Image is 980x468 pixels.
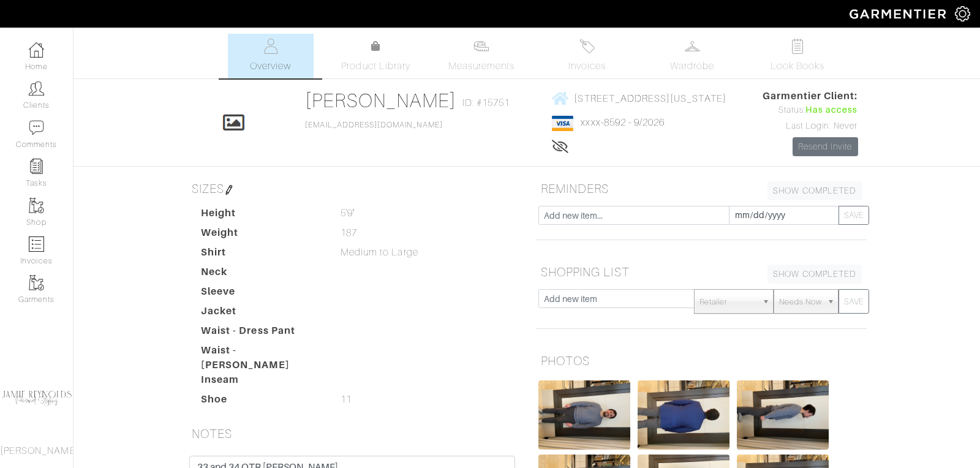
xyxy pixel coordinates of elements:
h5: PHOTOS [536,349,867,373]
img: 74j8jPYRXDzHHZasNJV3ML9J [538,380,630,450]
img: clients-icon-6bae9207a08558b7cb47a8932f037763ab4055f8c8b6bfacd5dc20c3e0201464.png [29,81,44,96]
dt: Waist - Dress Pant [192,323,331,343]
span: Wardrobe [670,59,714,74]
button: SAVE [839,289,869,314]
span: Invoices [568,59,606,74]
span: Measurements [448,59,515,74]
h5: NOTES [187,421,518,446]
img: pen-cf24a1663064a2ec1b9c1bd2387e9de7a2fa800b781884d57f21acf72779bad2.png [224,185,234,195]
img: 4QsENUViZ2PYndmSmNvzjd8H [638,380,729,450]
img: dashboard-icon-dbcd8f5a0b271acd01030246c82b418ddd0df26cd7fceb0bd07c9910d44c42f6.png [29,42,44,58]
dt: Shoe [192,392,331,412]
a: [PERSON_NAME] [305,89,456,111]
a: Product Library [333,39,419,74]
input: Add new item... [538,206,729,225]
span: 11 [341,392,352,407]
input: Add new item [538,289,695,308]
img: reminder-icon-8004d30b9f0a5d33ae49ab947aed9ed385cf756f9e5892f1edd6e32f2345188e.png [29,159,44,174]
img: orders-27d20c2124de7fd6de4e0e44c1d41de31381a507db9b33961299e4e07d508b8c.svg [579,39,595,54]
span: Product Library [341,59,410,74]
img: todo-9ac3debb85659649dc8f770b8b6100bb5dab4b48dedcbae339e5042a72dfd3cc.svg [790,39,805,54]
a: SHOW COMPLETED [767,181,862,200]
a: xxxx-8592 - 9/2026 [581,117,665,128]
span: Has access [805,104,858,117]
img: comment-icon-a0a6a9ef722e966f86d9cbdc48e553b5cf19dbc54f86b18d962a5391bc8f6eb6.png [29,120,44,135]
img: measurements-466bbee1fd09ba9460f595b01e5d73f9e2bff037440d3c8f018324cb6cdf7a4a.svg [473,39,489,54]
img: visa-934b35602734be37eb7d5d7e5dbcd2044c359bf20a24dc3361ca3fa54326a8a7.png [552,116,573,131]
img: gear-icon-white-bd11855cb880d31180b6d7d6211b90ccbf57a29d726f0c71d8c61bd08dd39cc2.png [955,6,970,21]
span: Needs Now [779,290,822,314]
a: [EMAIL_ADDRESS][DOMAIN_NAME] [305,121,442,129]
img: garmentier-logo-header-white-b43fb05a5012e4ada735d5af1a66efaba907eab6374d6393d1fbf88cb4ef424d.png [843,3,955,25]
img: wardrobe-487a4870c1b7c33e795ec22d11cfc2ed9d08956e64fb3008fe2437562e282088.svg [685,39,700,54]
dt: Shirt [192,245,331,265]
span: ID: #15751 [462,96,510,110]
a: Resend Invite [793,137,858,156]
span: Look Books [771,59,825,74]
dt: Weight [192,225,331,245]
a: Invoices [544,34,630,78]
a: Measurements [439,34,525,78]
span: Retailer [699,290,757,314]
dt: Inseam [192,372,331,392]
dt: Height [192,206,331,225]
a: [STREET_ADDRESS][US_STATE] [552,91,726,106]
dt: Jacket [192,304,331,323]
img: orders-icon-0abe47150d42831381b5fb84f609e132dff9fe21cb692f30cb5eec754e2cba89.png [29,236,44,252]
span: Garmentier Client: [763,89,858,104]
span: 5'9" [341,206,355,221]
a: Overview [228,34,314,78]
h5: REMINDERS [536,176,867,201]
a: SHOW COMPLETED [767,265,862,284]
button: SAVE [839,206,869,225]
a: Look Books [755,34,840,78]
img: garments-icon-b7da505a4dc4fd61783c78ac3ca0ef83fa9d6f193b1c9dc38574b1d14d53ca28.png [29,198,44,213]
div: Status: [763,104,858,117]
img: basicinfo-40fd8af6dae0f16599ec9e87c0ef1c0a1fdea2edbe929e3d69a839185d80c458.svg [263,39,278,54]
a: Wardrobe [649,34,735,78]
img: garments-icon-b7da505a4dc4fd61783c78ac3ca0ef83fa9d6f193b1c9dc38574b1d14d53ca28.png [29,275,44,290]
h5: SHOPPING LIST [536,260,867,284]
span: 187 [341,225,357,240]
dt: Sleeve [192,284,331,304]
dt: Neck [192,265,331,284]
dt: Waist - [PERSON_NAME] [192,343,331,372]
span: Medium to Large [341,245,418,260]
div: Last Login: Never [763,119,858,133]
span: Overview [250,59,291,74]
span: [STREET_ADDRESS][US_STATE] [574,92,726,104]
img: dMGBshzCfDkfg9eJobbEhXY5 [737,380,829,450]
h5: SIZES [187,176,518,201]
